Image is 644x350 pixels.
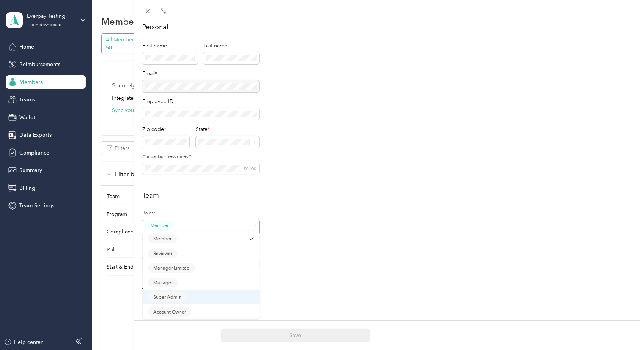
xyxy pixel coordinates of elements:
button: Reviewer [148,249,178,258]
div: Zip code [142,125,189,133]
button: Account Owner [148,307,191,317]
span: Super Admin [153,294,181,301]
span: Manager Limited [153,265,190,271]
span: Member [153,235,172,242]
button: Manager Limited [148,263,195,273]
div: State [196,125,259,133]
div: Email* [142,69,259,77]
label: Roles* [142,210,259,217]
h2: Team [142,191,636,201]
label: Annual business miles [142,153,259,160]
button: Manager [148,278,178,287]
span: Manager [153,279,173,286]
button: Super Admin [148,292,187,302]
button: Member [148,234,177,243]
span: Reviewer [153,250,172,257]
span: Account Owner [153,308,186,315]
span: miles [244,165,256,172]
iframe: Everlance-gr Chat Button Frame [601,307,644,350]
div: Employee ID [142,98,259,106]
div: Last name [203,42,259,50]
button: Member [145,221,174,230]
h2: Personal [142,22,636,32]
div: First name [142,42,198,50]
span: Member [150,222,168,229]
